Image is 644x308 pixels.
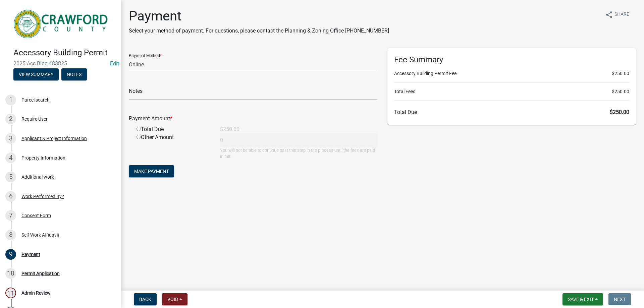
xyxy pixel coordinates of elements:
button: Make Payment [129,165,174,177]
div: Applicant & Project Information [21,136,87,141]
div: Require User [21,117,48,121]
span: Next [614,297,626,302]
div: Admin Review [21,291,51,295]
span: Save & Exit [568,297,594,302]
div: 1 [5,95,16,105]
span: Void [167,297,178,302]
div: 3 [5,133,16,144]
button: Notes [61,68,87,80]
span: Make Payment [134,169,169,174]
img: Crawford County, Georgia [13,7,110,41]
div: 11 [5,288,16,298]
h6: Fee Summary [394,55,629,65]
h1: Payment [129,8,389,24]
div: 4 [5,152,16,163]
div: Total Due [131,125,215,133]
h4: Accessory Building Permit [13,48,115,58]
div: Consent Form [21,213,51,218]
div: Additional work [21,175,54,179]
div: Work Performed By? [21,194,64,199]
button: Void [162,293,187,305]
h6: Total Due [394,109,629,115]
p: Select your method of payment. For questions, please contact the Planning & Zoning Office [PHONE_... [129,27,389,35]
wm-modal-confirm: Edit Application Number [110,60,119,67]
a: Edit [110,60,119,67]
span: 2025-Acc Bldg-483825 [13,60,107,67]
div: Payment [21,252,40,257]
wm-modal-confirm: Notes [61,72,87,77]
wm-modal-confirm: Summary [13,72,59,77]
span: $250.00 [610,109,629,115]
div: Parcel search [21,98,50,102]
button: shareShare [600,8,635,21]
div: 9 [5,249,16,260]
div: 8 [5,230,16,240]
div: Property Information [21,156,65,160]
li: Total Fees [394,88,629,95]
button: Back [134,293,157,305]
span: Share [614,11,629,19]
span: $250.00 [612,88,629,95]
li: Accessory Building Permit Fee [394,70,629,77]
div: 10 [5,268,16,279]
div: Self Work Affidavit [21,233,59,237]
div: Other Amount [131,133,215,160]
div: Payment Amount [124,115,382,123]
div: 7 [5,210,16,221]
button: Save & Exit [562,293,603,305]
button: Next [608,293,631,305]
button: View Summary [13,68,59,80]
div: 6 [5,191,16,202]
i: share [605,11,613,19]
div: Permit Application [21,271,60,276]
div: 2 [5,114,16,124]
div: 5 [5,172,16,182]
span: $250.00 [612,70,629,77]
span: Back [139,297,151,302]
